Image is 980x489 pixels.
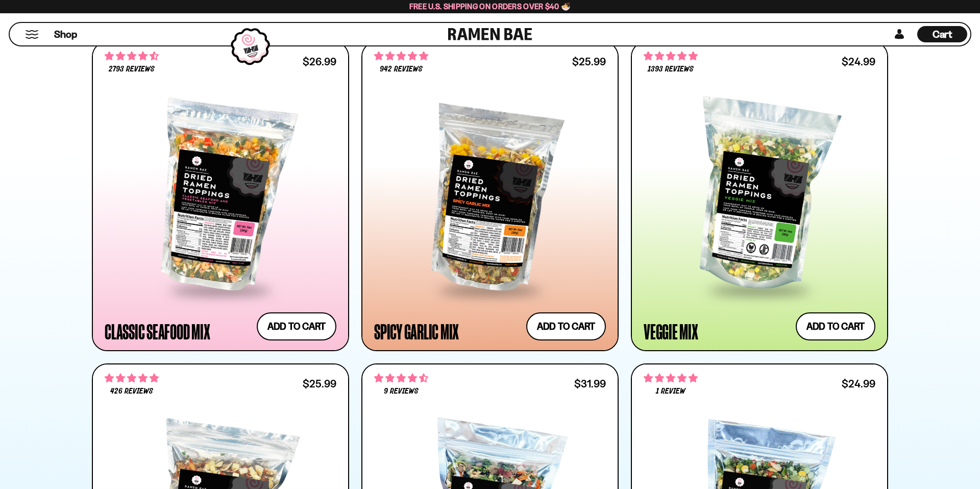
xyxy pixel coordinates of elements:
div: $24.99 [842,57,875,66]
span: 426 reviews [110,387,153,396]
a: 4.75 stars 942 reviews $25.99 Spicy Garlic Mix Add to cart [361,41,619,351]
button: Add to cart [526,312,606,340]
span: 4.56 stars [374,372,428,385]
span: Free U.S. Shipping on Orders over $40 🍜 [409,2,571,11]
span: 1393 reviews [648,65,694,74]
button: Add to cart [796,312,875,340]
span: 2793 reviews [109,65,155,74]
a: Cart [917,23,967,45]
button: Mobile Menu Trigger [25,30,39,39]
span: 1 review [656,387,685,396]
span: 5.00 stars [644,372,698,385]
div: $25.99 [572,57,606,66]
div: $25.99 [303,379,336,388]
div: Spicy Garlic Mix [374,322,459,340]
div: $24.99 [842,379,875,388]
span: 4.76 stars [644,50,698,63]
div: Classic Seafood Mix [105,322,210,340]
span: 4.76 stars [105,372,159,385]
div: $26.99 [303,57,336,66]
a: 4.68 stars 2793 reviews $26.99 Classic Seafood Mix Add to cart [92,41,349,351]
div: $31.99 [574,379,606,388]
span: Cart [933,28,952,40]
div: Veggie Mix [644,322,698,340]
span: Shop [54,28,77,41]
span: 4.75 stars [374,50,428,63]
button: Add to cart [257,312,336,340]
a: Shop [54,26,77,42]
a: 4.76 stars 1393 reviews $24.99 Veggie Mix Add to cart [631,41,888,351]
span: 9 reviews [384,387,419,396]
span: 942 reviews [380,65,423,74]
span: 4.68 stars [105,50,159,63]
